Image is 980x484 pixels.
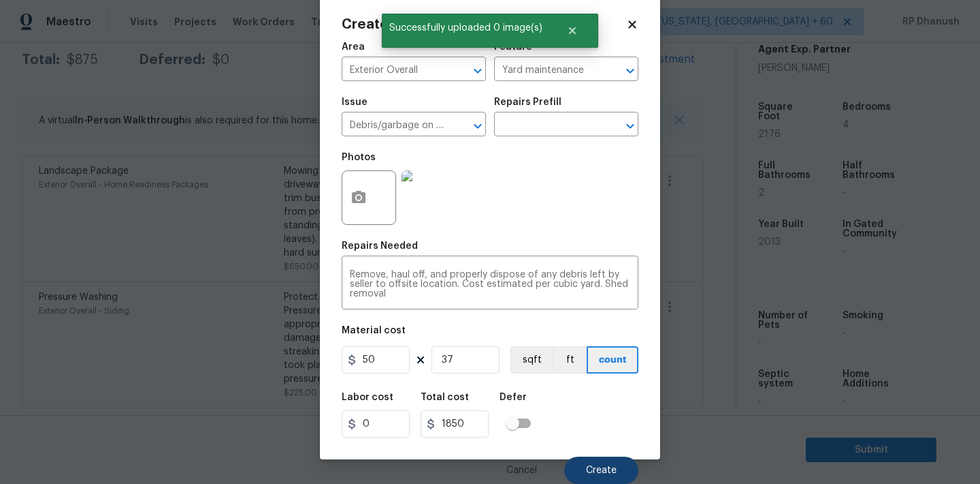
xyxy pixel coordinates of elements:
[468,117,487,136] button: Open
[342,18,626,31] h2: Create Condition Adjustment
[342,241,418,251] h5: Repairs Needed
[506,466,537,476] span: Cancel
[500,393,527,402] h5: Defer
[587,346,638,374] button: count
[342,42,365,52] h5: Area
[510,346,553,374] button: sqft
[468,61,487,80] button: Open
[350,270,630,299] textarea: Remove, haul off, and properly dispose of any debris left by seller to offsite location. Cost est...
[564,457,638,484] button: Create
[621,117,640,136] button: Open
[382,14,550,42] span: Successfully uploaded 0 image(s)
[485,457,559,484] button: Cancel
[553,346,587,374] button: ft
[586,466,617,476] span: Create
[550,17,595,44] button: Close
[342,97,367,107] h5: Issue
[342,153,376,162] h5: Photos
[342,326,406,335] h5: Material cost
[342,393,393,402] h5: Labor cost
[421,393,469,402] h5: Total cost
[494,97,561,107] h5: Repairs Prefill
[621,61,640,80] button: Open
